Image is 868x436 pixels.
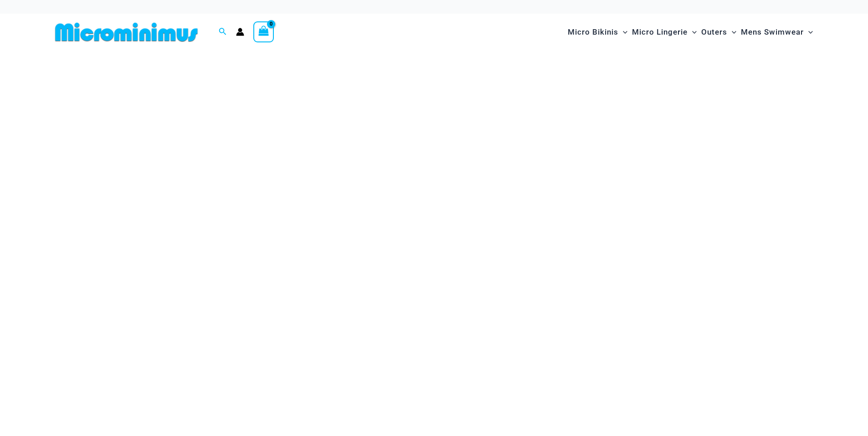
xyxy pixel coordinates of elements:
[688,21,697,44] span: Menu Toggle
[618,21,627,44] span: Menu Toggle
[727,21,736,44] span: Menu Toggle
[236,28,244,36] a: Account icon link
[51,22,201,42] img: MM SHOP LOGO FLAT
[632,21,688,44] span: Micro Lingerie
[699,18,739,46] a: OutersMenu ToggleMenu Toggle
[568,21,618,44] span: Micro Bikinis
[565,18,630,46] a: Micro BikinisMenu ToggleMenu Toggle
[701,21,727,44] span: Outers
[630,18,699,46] a: Micro LingerieMenu ToggleMenu Toggle
[739,18,815,46] a: Mens SwimwearMenu ToggleMenu Toggle
[564,17,817,47] nav: Site Navigation
[741,21,804,44] span: Mens Swimwear
[219,26,227,38] a: Search icon link
[804,21,813,44] span: Menu Toggle
[253,21,274,42] a: View Shopping Cart, empty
